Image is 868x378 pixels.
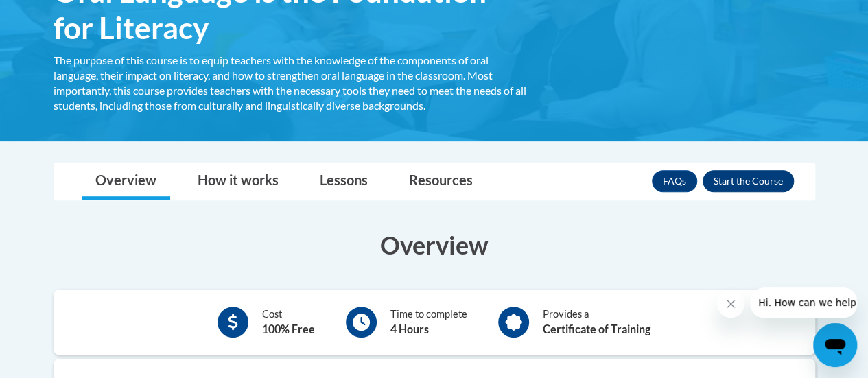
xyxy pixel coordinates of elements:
[703,170,794,192] button: Enroll
[82,163,170,200] a: Overview
[813,323,857,367] iframe: Button to launch messaging window
[395,163,486,200] a: Resources
[184,163,292,200] a: How it works
[262,307,315,338] div: Cost
[262,322,315,335] b: 100% Free
[750,287,857,318] iframe: Message from company
[543,307,650,338] div: Provides a
[652,170,697,192] a: FAQs
[390,307,467,338] div: Time to complete
[54,53,527,113] div: The purpose of this course is to equip teachers with the knowledge of the components of oral lang...
[306,163,382,200] a: Lessons
[717,290,744,318] iframe: Close message
[390,322,429,335] b: 4 Hours
[54,228,815,262] h3: Overview
[543,322,650,335] b: Certificate of Training
[8,10,111,21] span: Hi. How can we help?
